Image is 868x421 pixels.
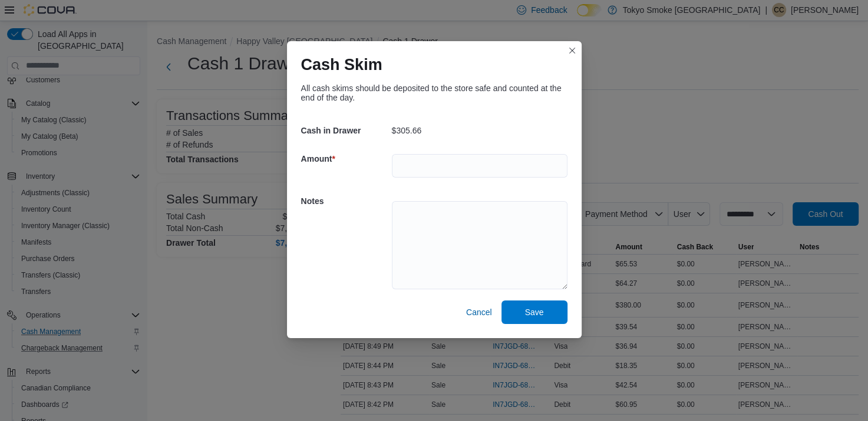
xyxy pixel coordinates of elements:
[501,300,567,324] button: Save
[461,300,497,324] button: Cancel
[525,306,544,318] span: Save
[466,306,492,318] span: Cancel
[392,126,422,135] p: $305.66
[301,55,382,74] h1: Cash Skim
[301,147,390,171] h5: Amount
[565,44,579,58] button: Closes this modal window
[301,119,390,142] h5: Cash in Drawer
[301,83,567,102] div: All cash skims should be deposited to the store safe and counted at the end of the day.
[301,189,390,213] h5: Notes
